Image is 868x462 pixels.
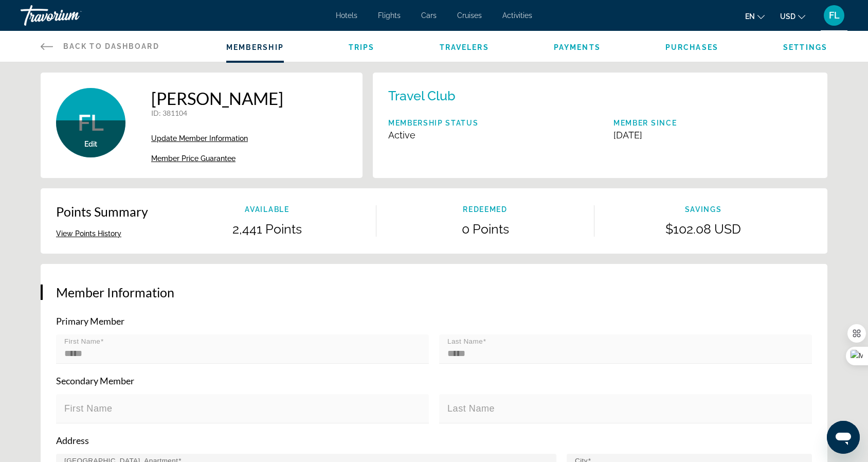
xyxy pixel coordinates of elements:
span: Edit [84,140,97,148]
span: en [745,12,755,21]
p: Redeemed [376,205,594,214]
p: Secondary Member [56,375,812,386]
span: Update Member Information [151,134,248,143]
p: Membership Status [388,119,479,127]
p: Primary Member [56,315,812,327]
a: Payments [554,43,601,51]
button: View Points History [56,229,121,238]
a: Trips [349,43,375,51]
h1: [PERSON_NAME] [151,88,283,109]
a: Travelers [440,43,489,51]
button: User Menu [821,5,847,26]
span: USD [780,12,795,21]
p: $102.08 USD [594,221,812,237]
mat-label: First Name [64,337,100,345]
a: Flights [378,11,401,20]
a: Hotels [336,11,357,20]
button: Change language [745,9,765,24]
iframe: Button to launch messaging window [827,421,860,454]
p: 0 Points [376,221,594,237]
p: Travel Club [388,88,456,103]
span: FL [829,10,840,21]
h3: Member Information [56,285,812,300]
p: Available [158,205,376,214]
a: Cruises [457,11,482,20]
a: Cars [421,11,437,20]
span: FL [78,110,104,136]
span: Back to Dashboard [63,42,159,50]
mat-label: Last Name [447,337,483,345]
p: Points Summary [56,204,148,219]
span: ID [151,109,159,117]
mat-label: First Name [64,403,113,414]
mat-label: Last Name [447,403,495,414]
a: Update Member Information [151,134,283,143]
a: Activities [502,11,532,20]
p: Active [388,130,479,140]
p: : 381104 [151,109,283,117]
a: Back to Dashboard [41,31,159,62]
a: Travorium [21,2,123,29]
p: Address [56,435,812,446]
p: [DATE] [613,130,677,140]
button: Change currency [780,9,805,24]
a: Purchases [665,43,718,51]
p: 2,441 Points [158,221,376,237]
a: Settings [783,43,827,51]
p: Member Since [613,119,677,127]
span: Member Price Guarantee [151,154,236,163]
p: Savings [594,205,812,214]
a: Membership [226,43,284,51]
button: Edit [84,139,97,149]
